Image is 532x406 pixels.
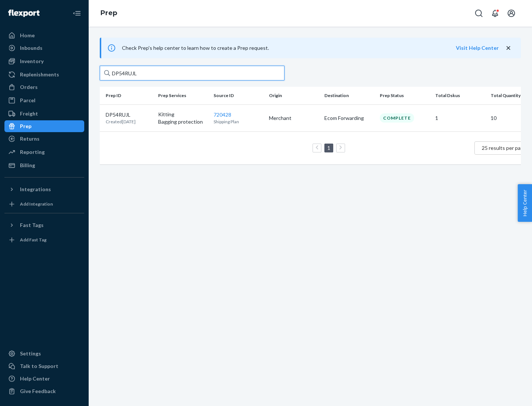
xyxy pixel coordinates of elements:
[4,373,84,385] a: Help Center
[158,118,208,125] p: Bagging protection
[4,69,84,80] a: Replenishments
[326,145,332,151] a: Page 1 is your current page
[505,44,512,52] button: close
[471,6,486,21] button: Open Search Box
[4,55,84,67] a: Inventory
[324,114,374,122] p: Ecom Forwarding
[456,44,499,52] button: Visit Help Center
[4,94,84,106] a: Parcel
[380,113,414,123] div: Complete
[100,9,117,17] a: Prep
[504,6,519,21] button: Open account menu
[20,201,53,207] div: Add Integration
[4,348,84,359] a: Settings
[377,87,432,104] th: Prep Status
[69,6,84,21] button: Close Navigation
[266,87,321,104] th: Origin
[4,108,84,120] a: Freight
[122,45,269,51] span: Check Prep's help center to learn how to create a Prep request.
[20,350,41,357] div: Settings
[20,186,51,193] div: Integrations
[20,110,38,117] div: Freight
[20,58,44,65] div: Inventory
[211,87,266,104] th: Source ID
[20,362,58,370] div: Talk to Support
[106,118,136,125] p: Created [DATE]
[20,32,35,39] div: Home
[20,148,45,156] div: Reporting
[518,184,532,222] button: Help Center
[4,219,84,231] button: Fast Tags
[20,237,47,243] div: Add Fast Tag
[20,71,59,78] div: Replenishments
[158,111,208,118] p: Kitting
[321,87,377,104] th: Destination
[269,114,318,122] p: Merchant
[214,118,263,125] p: Shipping Plan
[20,97,35,104] div: Parcel
[214,111,231,118] a: 720428
[100,66,284,80] input: Search prep jobs
[20,135,40,142] div: Returns
[4,234,84,246] a: Add Fast Tag
[20,83,38,91] div: Orders
[488,6,502,21] button: Open notifications
[435,114,485,122] p: 1
[20,162,35,169] div: Billing
[4,146,84,158] a: Reporting
[432,87,488,104] th: Total Dskus
[4,385,84,397] button: Give Feedback
[4,183,84,195] button: Integrations
[106,111,136,118] p: DP54RUJL
[4,133,84,145] a: Returns
[20,123,31,130] div: Prep
[4,42,84,54] a: Inbounds
[4,120,84,132] a: Prep
[4,159,84,171] a: Billing
[95,3,123,24] ol: breadcrumbs
[20,375,50,382] div: Help Center
[8,10,40,17] img: Flexport logo
[482,145,526,151] span: 25 results per page
[20,44,42,52] div: Inbounds
[20,221,44,229] div: Fast Tags
[155,87,211,104] th: Prep Services
[4,360,84,372] a: Talk to Support
[4,30,84,41] a: Home
[4,198,84,210] a: Add Integration
[4,81,84,93] a: Orders
[20,388,56,395] div: Give Feedback
[100,87,155,104] th: Prep ID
